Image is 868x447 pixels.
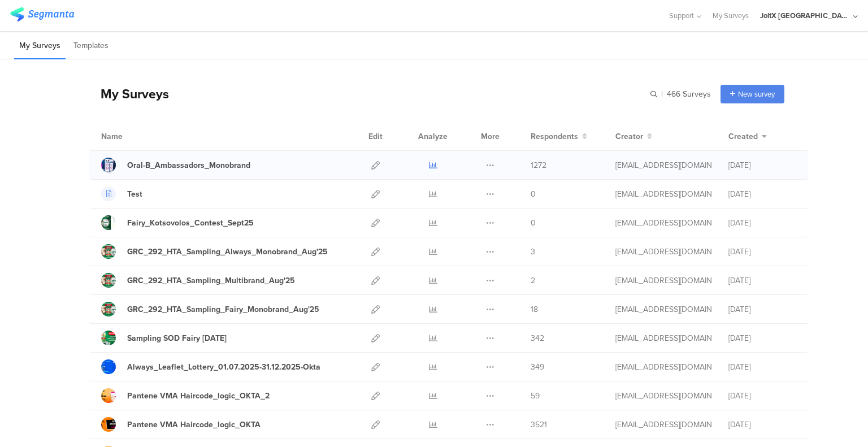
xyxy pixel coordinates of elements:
a: Pantene VMA Haircode_logic_OKTA_2 [101,388,270,403]
div: GRC_292_HTA_Sampling_Fairy_Monobrand_Aug'25 [127,303,319,315]
span: Creator [615,131,643,142]
div: JoltX [GEOGRAPHIC_DATA] [760,10,850,21]
span: 1272 [531,159,546,171]
div: [DATE] [728,246,796,258]
div: GRC_292_HTA_Sampling_Always_Monobrand_Aug'25 [127,246,328,258]
span: 2 [531,275,535,287]
div: baroutis.db@pg.com [615,419,711,431]
div: [DATE] [728,217,796,229]
a: Always_Leaflet_Lottery_01.07.2025-31.12.2025-Okta [101,359,320,374]
div: [DATE] [728,419,796,431]
div: Analyze [416,122,450,150]
span: 342 [531,332,544,344]
div: [DATE] [728,303,796,315]
div: Fairy_Kotsovolos_Contest_Sept25 [127,217,254,229]
div: betbeder.mb@pg.com [615,361,711,373]
a: Sampling SOD Fairy [DATE] [101,331,227,345]
span: 3521 [531,419,547,431]
a: Fairy_Kotsovolos_Contest_Sept25 [101,215,254,230]
div: Pantene VMA Haircode_logic_OKTA [127,419,261,431]
span: Support [669,10,694,21]
div: More [478,122,502,150]
div: betbeder.mb@pg.com [615,217,711,229]
div: Test [127,188,142,200]
div: Always_Leaflet_Lottery_01.07.2025-31.12.2025-Okta [127,361,320,373]
span: Respondents [531,131,578,142]
span: 3 [531,246,535,258]
div: baroutis.db@pg.com [615,390,711,402]
div: [DATE] [728,159,796,171]
div: support@segmanta.com [615,188,711,200]
div: gheorghe.a.4@pg.com [615,332,711,344]
span: 349 [531,361,544,373]
div: [DATE] [728,390,796,402]
a: Oral-B_Ambassadors_Monobrand [101,158,250,172]
div: Name [101,131,169,142]
span: 0 [531,217,536,229]
a: GRC_292_HTA_Sampling_Multibrand_Aug'25 [101,273,295,288]
button: Creator [615,131,652,142]
div: [DATE] [728,275,796,287]
span: 59 [531,390,540,402]
li: Templates [68,33,114,59]
div: gheorghe.a.4@pg.com [615,275,711,287]
div: Pantene VMA Haircode_logic_OKTA_2 [127,390,270,402]
span: 0 [531,188,536,200]
div: Sampling SOD Fairy Aug'25 [127,332,227,344]
a: GRC_292_HTA_Sampling_Always_Monobrand_Aug'25 [101,244,328,259]
div: [DATE] [728,361,796,373]
div: gheorghe.a.4@pg.com [615,246,711,258]
div: GRC_292_HTA_Sampling_Multibrand_Aug'25 [127,275,295,287]
span: 18 [531,303,538,315]
a: GRC_292_HTA_Sampling_Fairy_Monobrand_Aug'25 [101,302,319,316]
div: [DATE] [728,188,796,200]
button: Respondents [531,131,587,142]
img: segmanta logo [10,7,74,21]
span: New survey [738,89,775,99]
button: Created [728,131,767,142]
span: | [659,88,665,100]
div: Edit [363,122,388,150]
div: Oral-B_Ambassadors_Monobrand [127,159,250,171]
div: [DATE] [728,332,796,344]
div: nikolopoulos.j@pg.com [615,159,711,171]
li: My Surveys [14,33,66,59]
span: Created [728,131,758,142]
a: Test [101,186,142,201]
div: gheorghe.a.4@pg.com [615,303,711,315]
a: Pantene VMA Haircode_logic_OKTA [101,417,261,432]
span: 466 Surveys [667,88,711,100]
div: My Surveys [89,84,169,103]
